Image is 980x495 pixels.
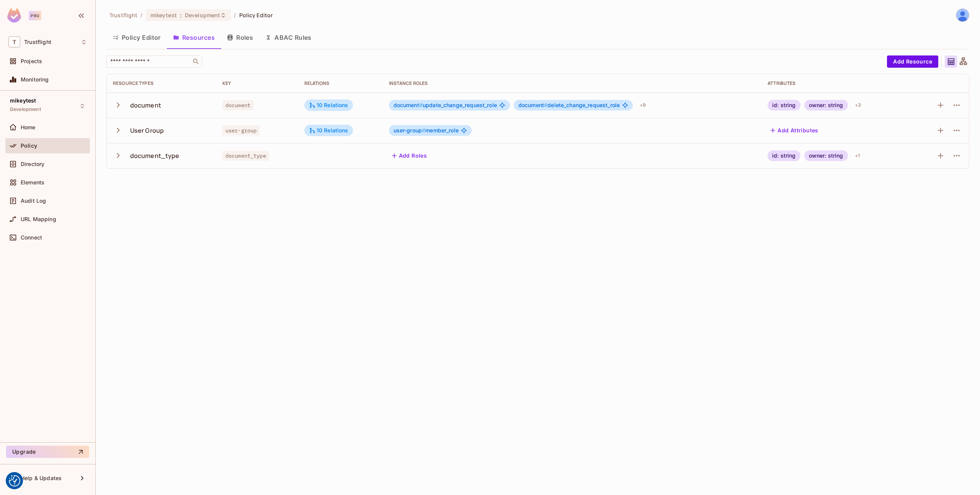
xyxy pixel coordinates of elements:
[544,102,547,108] span: #
[304,80,377,86] div: Relations
[185,11,220,19] span: Development
[768,100,800,111] div: id: string
[309,127,348,134] div: 10 Relations
[422,127,425,134] span: #
[9,475,20,487] img: Revisit consent button
[7,8,21,23] img: SReyMgAAAABJRU5ErkJggg==
[389,150,430,162] button: Add Roles
[309,102,348,109] div: 10 Relations
[222,80,292,86] div: Key
[21,77,49,83] span: Monitoring
[234,11,236,19] li: /
[419,102,423,108] span: #
[9,475,20,487] button: Consent Preferences
[10,106,41,112] span: Development
[21,143,37,149] span: Policy
[106,28,167,47] button: Policy Editor
[804,100,848,111] div: owner: string
[8,36,20,47] span: T
[109,11,137,19] span: the active workspace
[21,179,44,186] span: Elements
[113,80,210,86] div: Resource Types
[130,151,180,160] div: document_type
[21,58,42,64] span: Projects
[394,102,423,108] span: document
[222,100,253,110] span: document
[24,39,51,45] span: Workspace: Trustflight
[804,150,848,161] div: owner: string
[518,102,620,108] span: delete_change_request_role
[140,11,142,19] li: /
[222,151,269,161] span: document_type
[768,80,906,86] div: Attributes
[10,98,36,104] span: mikeytest
[150,11,177,19] span: mikeytest
[130,101,161,109] div: document
[518,102,547,108] span: document
[394,102,497,108] span: update_change_request_role
[852,150,863,162] div: + 1
[29,11,41,20] div: Pro
[21,198,46,204] span: Audit Log
[637,99,649,111] div: + 9
[852,99,864,111] div: + 3
[21,234,42,241] span: Connect
[21,124,36,130] span: Home
[222,125,260,135] span: user-group
[394,127,459,134] span: member_role
[394,127,426,134] span: user-group
[21,475,62,481] span: Help & Updates
[768,150,800,161] div: id: string
[167,28,221,47] button: Resources
[956,9,969,21] img: Mikey Forbes
[130,126,164,135] div: User Group
[768,124,822,137] button: Add Attributes
[21,216,56,222] span: URL Mapping
[887,55,938,68] button: Add Resource
[6,446,89,458] button: Upgrade
[259,28,318,47] button: ABAC Rules
[221,28,259,47] button: Roles
[180,12,182,18] span: :
[239,11,273,19] span: Policy Editor
[21,161,44,167] span: Directory
[389,80,756,86] div: Instance roles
